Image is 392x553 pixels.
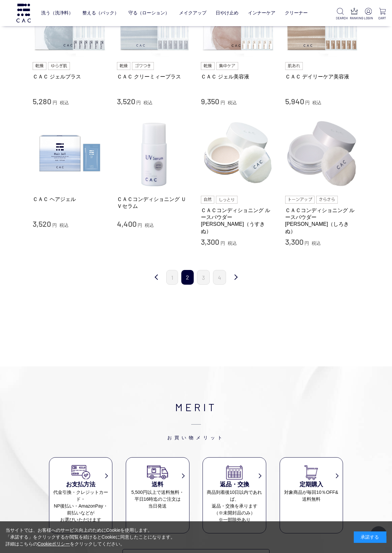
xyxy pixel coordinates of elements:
[33,62,46,70] img: 乾燥
[336,16,345,21] p: SEARCH
[117,73,191,80] a: ＣＡＣ クリーミィープラス
[203,464,266,523] a: 返品・交換 商品到着後10日以内であれば、返品・交換を承ります（※未開封品のみ）※一部除外あり
[136,100,141,105] span: 円
[117,219,137,228] span: 4,400
[216,196,237,204] img: しっとり
[285,62,303,70] img: 肌あれ
[285,196,315,204] img: トーンアップ
[166,270,178,285] a: 1
[201,62,215,70] img: 乾燥
[336,8,345,21] a: SEARCH
[126,489,189,510] dd: 5,500円以上で送料無料・ 平日16時迄のご注文は 当日発送
[280,480,343,489] h3: 定期購入
[378,8,387,21] a: CART
[285,5,308,21] a: クリーナー
[82,5,119,21] a: 整える（パック）
[33,116,107,191] img: ＣＡＣ ヘアジェル
[6,527,175,547] div: 当サイトでは、お客様へのサービス向上のためにCookieを使用します。 「承諾する」をクリックするか閲覧を続けるとCookieに同意したことになります。 詳細はこちらの をクリックしてください。
[285,237,303,246] span: 3,300
[132,62,154,70] img: ゴワつき
[378,16,387,21] p: CART
[201,237,219,246] span: 3,300
[312,241,321,246] span: 税込
[49,464,112,523] a: お支払方法 代金引換・クレジットカード・NP後払い・AmazonPay・前払いなどがお選びいただけます
[201,116,275,191] img: ＣＡＣコンディショニング ルースパウダー 薄絹（うすきぬ）
[216,5,238,21] a: 日やけ止め
[145,223,154,228] span: 税込
[201,73,275,80] a: ＣＡＣ ジェル美容液
[216,62,238,70] img: 集中ケア
[316,196,338,204] img: さらさら
[285,116,360,191] img: ＣＡＣコンディショニング ルースパウダー 白絹（しろきぬ）
[60,100,69,105] span: 税込
[354,531,386,543] div: 承諾する
[33,96,51,106] span: 5,280
[126,464,189,510] a: 送料 5,500円以上で送料無料・平日16時迄のご注文は当日発送
[197,270,210,285] a: 3
[117,116,191,191] img: ＣＡＣコンディショニング ＵＶセラム
[38,541,70,546] a: Cookieポリシー
[305,100,310,105] span: 円
[213,270,226,285] a: 4
[201,196,214,204] img: 自然
[350,16,359,21] p: RANKING
[150,270,163,285] a: 前
[33,73,107,80] a: ＣＡＣ ジェルプラス
[143,100,153,105] span: 税込
[280,464,343,503] a: 定期購入 対象商品が毎回10％OFF&送料無料
[117,62,131,70] img: 乾燥
[201,96,219,106] span: 9,350
[117,96,135,106] span: 3,520
[201,207,275,235] a: ＣＡＣコンディショニング ルースパウダー [PERSON_NAME]（うすきぬ）
[280,489,343,503] dd: 対象商品が毎回10％OFF& 送料無料
[126,480,189,489] h3: 送料
[52,223,57,228] span: 円
[117,196,191,210] a: ＣＡＣコンディショニング ＵＶセラム
[49,399,343,441] h2: MERIT
[229,270,242,285] a: 次
[59,223,69,228] span: 税込
[285,73,360,80] a: ＣＡＣ デイリーケア美容液
[203,480,266,489] h3: 返品・交換
[304,241,309,246] span: 円
[128,5,170,21] a: 守る（ローション）
[220,100,225,105] span: 円
[350,8,359,21] a: RANKING
[15,4,32,22] img: logo
[312,100,321,105] span: 税込
[203,489,266,523] dd: 商品到着後10日以内であれば、 返品・交換を承ります （※未開封品のみ） ※一部除外あり
[181,270,194,285] span: 2
[179,5,206,21] a: メイクアップ
[138,223,142,228] span: 円
[33,219,51,228] span: 3,520
[49,415,343,441] span: お買い物メリット
[228,100,237,105] span: 税込
[220,241,225,246] span: 円
[48,62,70,70] img: ゆらぎ肌
[285,96,304,106] span: 5,940
[53,100,57,105] span: 円
[285,207,360,235] a: ＣＡＣコンディショニング ルースパウダー [PERSON_NAME]（しろきぬ）
[33,196,107,203] a: ＣＡＣ ヘアジェル
[364,16,373,21] p: LOGIN
[248,5,275,21] a: インナーケア
[49,480,112,489] h3: お支払方法
[364,8,373,21] a: LOGIN
[41,5,73,21] a: 洗う（洗浄料）
[49,489,112,523] dd: 代金引換・クレジットカード・ NP後払い・AmazonPay・ 前払いなどが お選びいただけます
[228,241,237,246] span: 税込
